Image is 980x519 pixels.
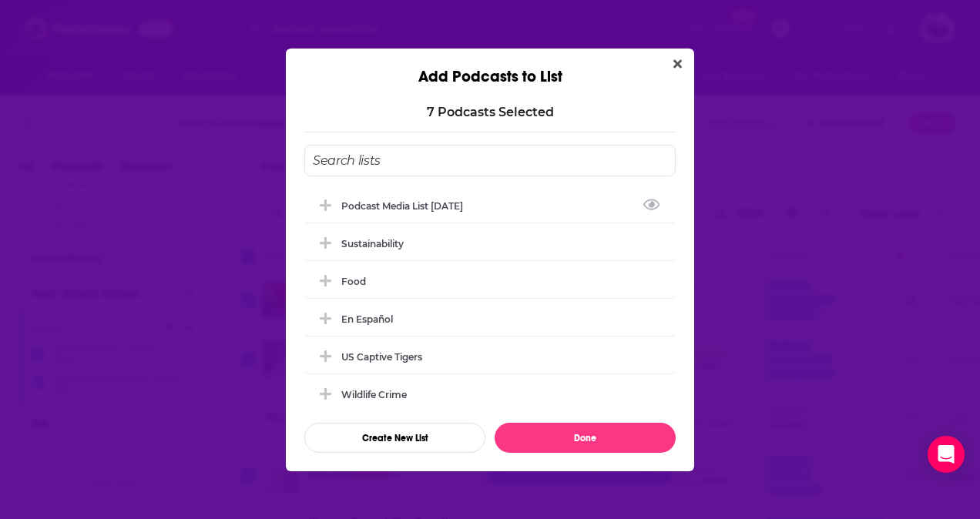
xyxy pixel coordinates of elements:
button: Create New List [304,423,485,453]
div: Food [341,276,366,287]
div: Food [304,264,676,298]
div: Podcast Media List June 2025 [304,189,676,223]
div: Podcast Media List [DATE] [341,200,472,212]
div: Sustainability [341,238,404,249]
input: Search lists [304,145,676,176]
div: Wildlife Crime [304,377,676,411]
div: US Captive Tigers [341,351,422,363]
div: US Captive Tigers [304,340,676,373]
div: Wildlife Crime [341,389,407,400]
div: Add Podcast To List [304,145,676,453]
div: En Español [341,313,393,325]
button: Done [495,423,676,453]
button: View Link [463,209,472,210]
div: Open Intercom Messenger [928,436,965,473]
div: En Español [304,302,676,336]
p: 7 Podcast s Selected [427,105,554,119]
div: Sustainability [304,226,676,260]
button: Close [667,55,688,74]
div: Add Podcasts to List [286,49,694,86]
